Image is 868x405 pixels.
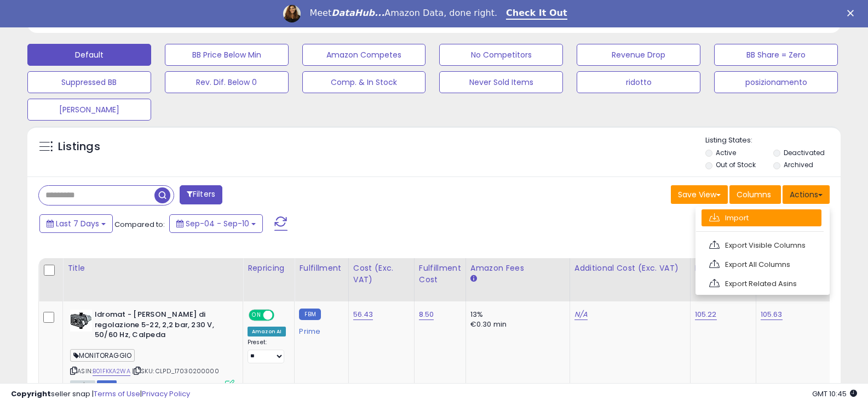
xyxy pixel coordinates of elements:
button: Suppressed BB [27,71,151,93]
div: 13% [470,310,561,320]
button: posizionamento [714,71,838,93]
button: Filters [180,185,222,204]
a: Export All Columns [702,256,821,273]
div: Cost (Exc. VAT) [353,263,410,286]
button: Default [27,44,151,66]
div: Min Price [695,263,751,274]
div: Amazon Fees [470,263,565,274]
small: Amazon Fees. [470,274,477,284]
button: Last 7 Days [39,214,113,233]
button: Revenue Drop [577,44,700,66]
a: Privacy Policy [142,389,190,399]
a: 8.50 [419,309,434,320]
span: Columns [737,189,771,200]
strong: Copyright [11,389,51,399]
h5: Listings [58,139,100,155]
button: Sep-04 - Sep-10 [169,214,263,233]
div: Prime [299,323,340,336]
a: N/A [574,309,588,320]
span: OFF [273,311,290,320]
a: 105.63 [761,309,783,320]
div: Repricing [248,263,290,274]
a: B01FKKA2WA [93,367,130,376]
div: Close [847,10,858,16]
button: Actions [783,185,830,204]
a: Export Related Asins [702,275,821,292]
a: Import [702,209,821,226]
button: Rev. Dif. Below 0 [165,71,289,93]
p: Listing States: [705,135,841,146]
div: €0.30 min [470,320,561,329]
small: FBM [299,309,320,320]
b: Idromat - [PERSON_NAME] di regolazione 5-22, 2,2 bar, 230 V, 50/60 Hz, Calpeda [95,310,228,343]
label: Active [716,148,736,157]
label: Deactivated [784,148,825,157]
button: Save View [671,185,728,204]
button: ridotto [577,71,700,93]
a: Terms of Use [94,389,140,399]
button: BB Price Below Min [165,44,289,66]
span: MONITORAGGIO [70,349,135,362]
label: Out of Stock [716,160,756,169]
label: Archived [784,160,813,169]
button: BB Share = Zero [714,44,838,66]
a: Export Visible Columns [702,237,821,254]
span: ON [250,311,263,320]
div: Preset: [248,339,286,363]
div: Fulfillment [299,263,343,274]
span: Last 7 Days [56,218,99,229]
i: DataHub... [331,8,384,18]
div: seller snap | | [11,389,190,400]
div: Meet Amazon Data, done right. [309,8,497,19]
a: Check It Out [506,8,567,20]
img: 51e72D7tLDL._SL40_.jpg [70,310,92,332]
div: Amazon AI [248,327,286,336]
div: ASIN: [70,310,234,388]
button: [PERSON_NAME] [27,99,151,121]
div: Fulfillment Cost [419,263,461,286]
a: 56.43 [353,309,373,320]
img: Profile image for Georgie [283,5,301,22]
span: Compared to: [114,219,165,230]
button: Amazon Competes [302,44,426,66]
button: Columns [729,185,781,204]
button: Comp. & In Stock [302,71,426,93]
button: No Competitors [439,44,563,66]
span: | SKU: CLPD_17030200000 [132,367,219,375]
span: Sep-04 - Sep-10 [186,218,249,229]
div: Title [67,263,238,274]
span: 2025-09-18 10:45 GMT [812,389,857,399]
div: Additional Cost (Exc. VAT) [574,263,686,274]
a: 105.22 [695,309,717,320]
button: Never Sold Items [439,71,563,93]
